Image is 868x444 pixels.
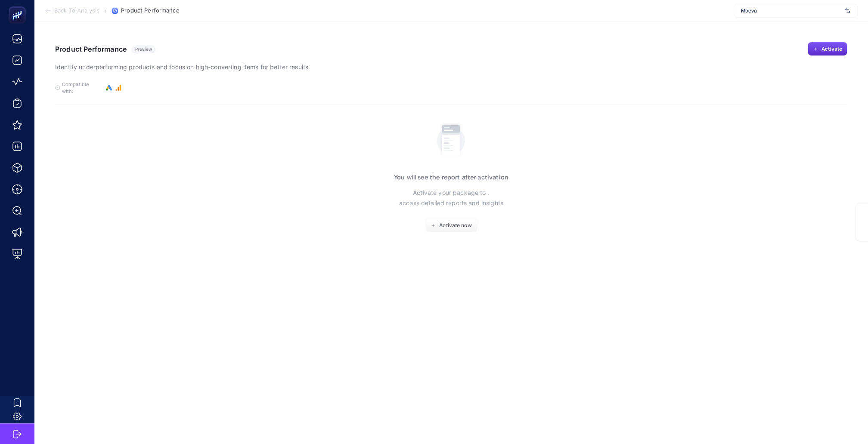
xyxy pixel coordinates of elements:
[121,7,179,14] span: Product Performance
[808,42,847,56] button: Activate
[55,45,127,53] h1: Product Performance
[135,46,152,52] span: Preview
[105,7,107,14] span: /
[54,7,99,14] span: Back To Analysis
[821,46,842,52] span: Activate
[425,219,477,232] button: Activate now
[399,188,503,208] p: Activate your package to . access detailed reports and insights
[394,174,508,181] h3: You will see the report after activation
[55,62,310,72] p: Identify underperforming products and focus on high-converting items for better results.
[741,7,842,14] span: Moeva
[845,6,850,15] img: svg%3e
[62,81,101,95] span: Compatible with:
[439,222,471,229] span: Activate now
